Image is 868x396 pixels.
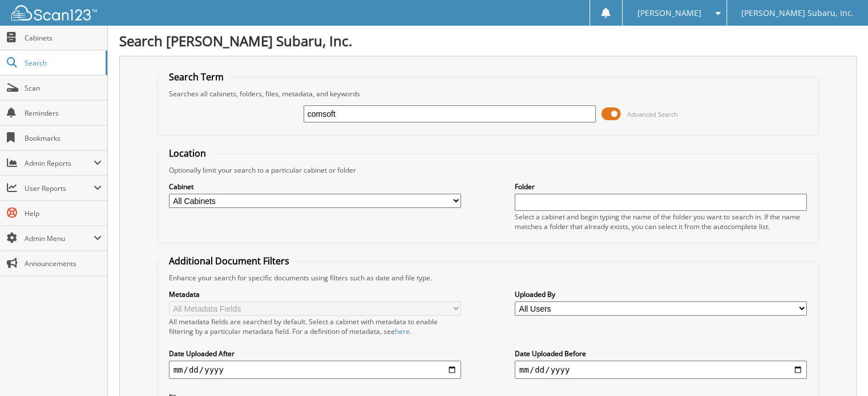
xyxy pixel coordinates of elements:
span: Announcements [25,259,102,268]
span: Advanced Search [627,110,678,119]
label: Cabinet [169,182,461,191]
div: Optionally limit your search to a particular cabinet or folder [163,165,813,175]
h1: Search [PERSON_NAME] Subaru, Inc. [119,31,857,50]
legend: Additional Document Filters [163,255,295,267]
div: Select a cabinet and begin typing the name of the folder you want to search in. If the name match... [515,212,807,231]
div: Enhance your search for specific documents using filters such as date and file type. [163,273,813,283]
span: Reminders [25,108,102,118]
span: Bookmarks [25,133,102,143]
img: scan123-logo-white.svg [11,5,97,21]
span: Admin Menu [25,234,94,243]
legend: Location [163,147,212,160]
span: Scan [25,83,102,93]
span: [PERSON_NAME] [637,10,701,17]
span: Help [25,209,102,218]
label: Date Uploaded Before [515,349,807,358]
div: All metadata fields are searched by default. Select a cabinet with metadata to enable filtering b... [169,317,461,336]
input: end [515,361,807,379]
legend: Search Term [163,71,229,83]
span: Search [25,58,100,68]
iframe: Chat Widget [811,341,868,396]
span: [PERSON_NAME] Subaru, Inc. [741,10,854,17]
span: Cabinets [25,33,102,43]
span: Admin Reports [25,158,94,168]
label: Date Uploaded After [169,349,461,358]
label: Folder [515,182,807,191]
a: here [395,326,410,336]
input: start [169,361,461,379]
label: Uploaded By [515,289,807,299]
label: Metadata [169,289,461,299]
span: User Reports [25,183,94,193]
div: Searches all cabinets, folders, files, metadata, and keywords [163,89,813,99]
